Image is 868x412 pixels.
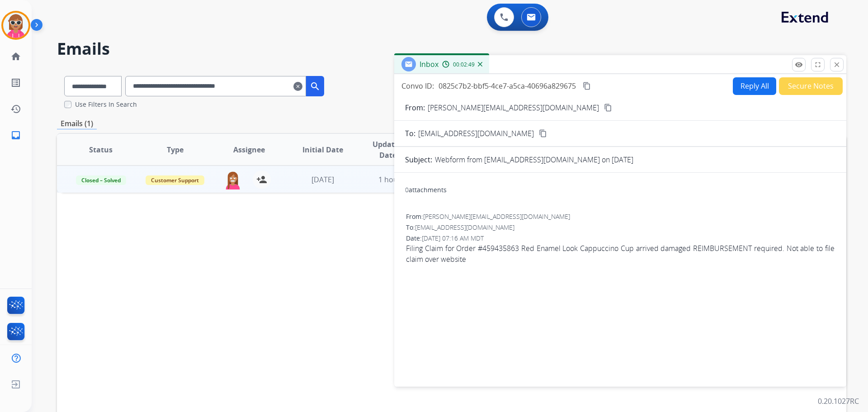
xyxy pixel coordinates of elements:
button: Secure Notes [779,77,843,95]
mat-icon: home [10,51,21,62]
span: 0825c7b2-bbf5-4ce7-a5ca-40696a829675 [439,81,576,91]
span: Assignee [233,144,265,155]
span: Initial Date [302,144,343,155]
span: [DATE] [311,175,334,185]
p: Emails (1) [57,118,97,129]
span: 1 hour ago [378,175,415,185]
img: avatar [3,13,28,38]
div: To: [406,223,835,232]
div: attachments [405,185,447,194]
span: [EMAIL_ADDRESS][DOMAIN_NAME] [415,223,514,232]
mat-icon: list_alt [10,77,21,88]
button: Reply All [733,77,776,95]
p: 0.20.1027RC [818,396,859,407]
span: Inbox [420,59,439,69]
p: From: [405,102,425,113]
mat-icon: content_copy [604,104,612,112]
div: From: [406,212,835,221]
mat-icon: remove_red_eye [795,61,803,69]
span: Status [89,144,113,155]
span: Updated Date [368,139,409,161]
mat-icon: fullscreen [814,61,822,69]
p: Webform from [EMAIL_ADDRESS][DOMAIN_NAME] on [DATE] [435,154,633,165]
mat-icon: history [10,104,21,114]
mat-icon: inbox [10,130,21,141]
img: agent-avatar [224,170,242,189]
p: Subject: [405,154,432,165]
span: Type [167,144,184,155]
p: Convo ID: [401,81,434,91]
mat-icon: clear [293,81,302,92]
span: [DATE] 07:16 AM MDT [422,234,484,242]
p: [PERSON_NAME][EMAIL_ADDRESS][DOMAIN_NAME] [428,102,599,113]
span: 0 [405,185,409,194]
p: To: [405,128,415,139]
span: [EMAIL_ADDRESS][DOMAIN_NAME] [418,128,534,139]
span: 00:02:49 [453,61,475,68]
mat-icon: person_add [256,174,267,185]
div: Date: [406,234,835,243]
label: Use Filters In Search [75,100,137,109]
mat-icon: search [310,81,321,92]
mat-icon: content_copy [583,82,591,90]
span: Closed – Solved [76,175,126,185]
span: Customer Support [146,175,204,185]
mat-icon: content_copy [539,129,547,137]
mat-icon: close [833,61,841,69]
span: [PERSON_NAME][EMAIL_ADDRESS][DOMAIN_NAME] [423,212,570,221]
span: Filing Claim for Order #459435863 Red Enamel Look Cappuccino Cup arrived damaged REIMBURSEMENT re... [406,243,835,265]
h2: Emails [57,40,846,58]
